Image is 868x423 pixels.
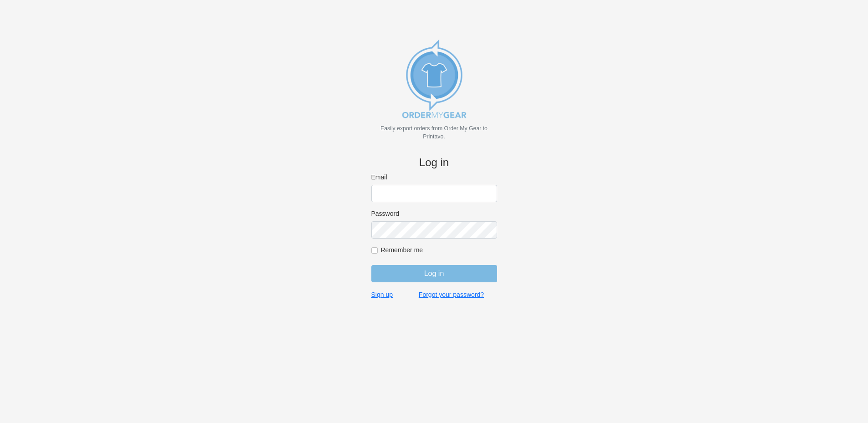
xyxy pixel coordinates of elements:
[389,33,480,124] img: new_omg_export_logo-652582c309f788888370c3373ec495a74b7b3fc93c8838f76510ecd25890bcc4.png
[371,290,393,299] a: Sign up
[419,290,484,299] a: Forgot your password?
[371,156,497,169] h4: Log in
[371,265,497,282] input: Log in
[371,209,497,218] label: Password
[371,124,497,141] p: Easily export orders from Order My Gear to Printavo.
[371,173,497,181] label: Email
[381,246,497,254] label: Remember me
